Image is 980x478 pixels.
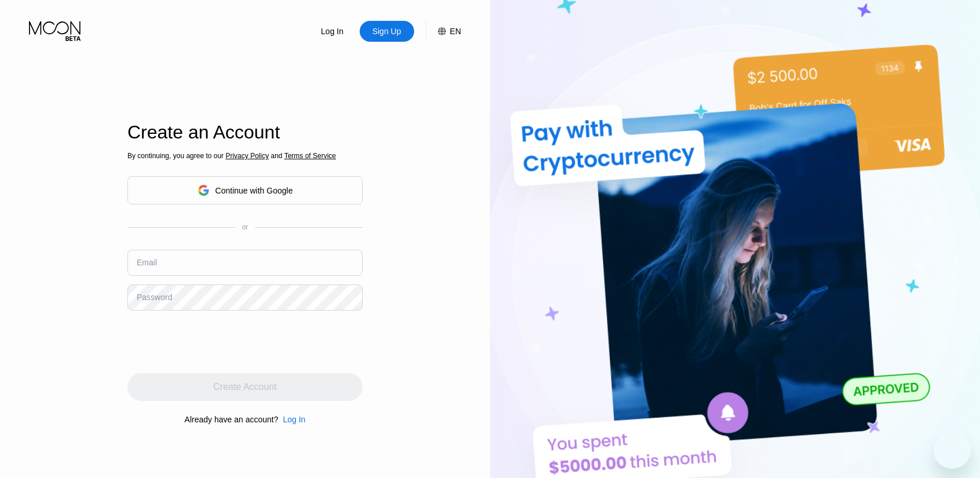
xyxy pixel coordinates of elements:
[426,21,461,42] div: EN
[278,415,305,424] div: Log In
[137,258,157,267] div: Email
[225,152,269,160] span: Privacy Policy
[127,152,363,160] div: By continuing, you agree to our
[242,223,248,231] div: or
[284,152,336,160] span: Terms of Service
[934,432,971,469] iframe: زر إطلاق نافذة المراسلة
[185,415,279,424] div: Already have an account?
[320,25,345,37] div: Log In
[127,122,363,143] div: Create an Account
[137,293,172,302] div: Password
[371,25,403,37] div: Sign Up
[215,186,293,195] div: Continue with Google
[450,27,461,36] div: EN
[283,415,305,424] div: Log In
[305,21,360,42] div: Log In
[127,319,303,364] iframe: reCAPTCHA
[127,176,363,205] div: Continue with Google
[360,21,414,42] div: Sign Up
[269,152,284,160] span: and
